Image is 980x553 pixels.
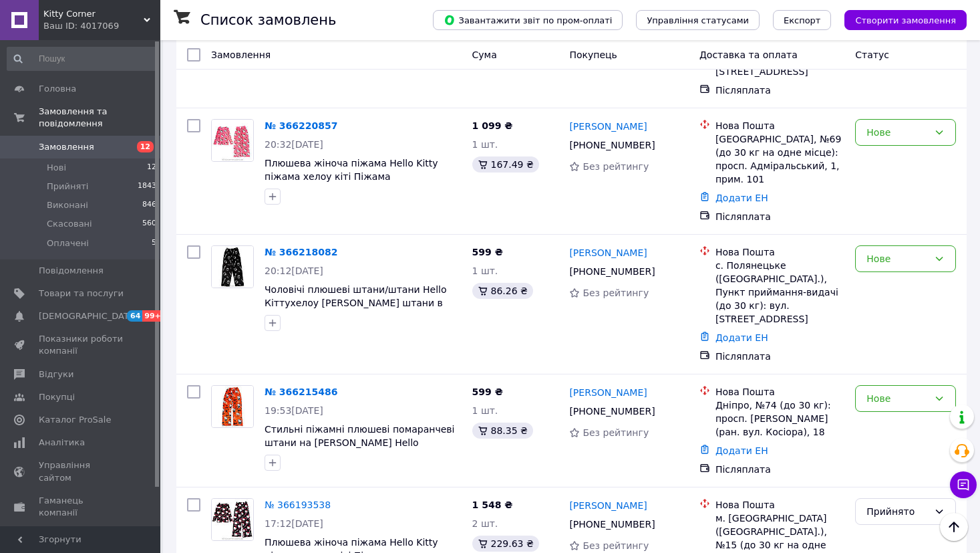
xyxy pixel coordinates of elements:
[715,445,768,456] a: Додати ЕН
[569,246,647,259] a: [PERSON_NAME]
[715,119,844,132] div: Нова Пошта
[472,49,497,60] span: Cума
[265,284,447,322] span: Чоловічі плюшеві штани/штани Hello Кіттухелоу [PERSON_NAME] штани в зал Чорно-білий, XXL
[433,10,623,30] button: Завантажити звіт по пром-оплаті
[211,245,254,288] a: Фото товару
[715,498,844,512] div: Нова Пошта
[715,193,768,203] a: Додати ЕН
[212,120,253,161] img: Фото товару
[265,518,323,529] span: 17:12[DATE]
[715,399,844,439] div: Дніпро, №74 (до 30 кг): просп. [PERSON_NAME] (ран. вул. Косіора), 18
[569,120,647,133] a: [PERSON_NAME]
[773,10,832,30] button: Експорт
[444,14,612,26] span: Завантажити звіт по пром-оплаті
[265,265,323,276] span: 20:12[DATE]
[569,499,647,512] a: [PERSON_NAME]
[152,237,156,249] span: 5
[715,84,844,97] div: Післяплата
[265,500,331,510] a: № 366193538
[715,210,844,223] div: Післяплата
[265,424,454,461] a: Стильні піжамні плюшеві помаранчеві штани на [PERSON_NAME] Hello Kitty/[PERSON_NAME] L
[265,247,337,257] a: № 366218082
[855,15,956,25] span: Створити замовлення
[715,350,844,363] div: Післяплата
[715,259,844,326] div: с. Полянецьке ([GEOGRAPHIC_DATA].), Пункт приймання-видачі (до 30 кг): вул. [STREET_ADDRESS]
[472,247,503,257] span: 599 ₴
[212,386,253,427] img: Фото товару
[265,386,337,397] a: № 366215486
[39,106,160,130] span: Замовлення та повідомлення
[715,385,844,399] div: Нова Пошта
[39,310,138,322] span: [DEMOGRAPHIC_DATA]
[142,218,156,230] span: 560
[715,132,844,186] div: [GEOGRAPHIC_DATA], №69 (до 30 кг на одне місце): просп. Адміральський, 1, прим. 101
[212,246,253,288] img: Фото товару
[583,161,649,172] span: Без рейтингу
[211,498,254,541] a: Фото товару
[265,120,337,131] a: № 366220857
[39,368,73,380] span: Відгуки
[472,156,539,173] div: 167.49 ₴
[7,47,158,71] input: Пошук
[47,199,88,211] span: Виконані
[43,20,160,32] div: Ваш ID: 4017069
[636,10,760,30] button: Управління статусами
[39,391,75,403] span: Покупці
[265,158,440,209] a: Плюшева жіноча піжама Hello Kitty піжама хелоу кіті Піжама [PERSON_NAME] дитяча з Hello Kitty рож...
[715,245,844,259] div: Нова Пошта
[211,385,254,428] a: Фото товару
[699,49,798,60] span: Доставка та оплата
[47,181,88,193] span: Прийняті
[211,119,254,162] a: Фото товару
[472,500,513,510] span: 1 548 ₴
[265,139,323,150] span: 20:32[DATE]
[866,504,929,519] div: Прийнято
[39,459,124,483] span: Управління сайтом
[200,12,336,28] h1: Список замовлень
[39,265,104,277] span: Повідомлення
[142,199,156,211] span: 846
[866,391,929,406] div: Нове
[566,515,657,534] div: [PHONE_NUMBER]
[39,437,85,449] span: Аналітика
[39,288,124,300] span: Товари та послуги
[715,463,844,476] div: Післяплата
[147,162,156,174] span: 12
[566,262,657,281] div: [PHONE_NUMBER]
[127,310,142,322] span: 64
[39,83,76,95] span: Головна
[569,49,617,60] span: Покупець
[866,251,929,266] div: Нове
[39,141,94,153] span: Замовлення
[43,8,144,20] span: Kitty Corner
[39,414,111,426] span: Каталог ProSale
[211,49,271,60] span: Замовлення
[472,518,498,529] span: 2 шт.
[142,310,164,322] span: 99+
[472,423,533,439] div: 88.35 ₴
[39,333,124,357] span: Показники роботи компанії
[47,162,66,174] span: Нові
[831,14,967,25] a: Створити замовлення
[583,288,649,298] span: Без рейтингу
[866,125,929,140] div: Нове
[844,10,967,30] button: Створити замовлення
[472,139,498,150] span: 1 шт.
[47,218,92,230] span: Скасовані
[647,15,749,25] span: Управління статусами
[569,386,647,399] a: [PERSON_NAME]
[472,283,533,299] div: 86.26 ₴
[566,136,657,154] div: [PHONE_NUMBER]
[212,499,253,540] img: Фото товару
[583,540,649,551] span: Без рейтингу
[715,332,768,343] a: Додати ЕН
[583,427,649,438] span: Без рейтингу
[137,141,154,152] span: 12
[784,15,821,25] span: Експорт
[950,471,977,498] button: Чат з покупцем
[472,265,498,276] span: 1 шт.
[940,513,968,541] button: Наверх
[47,237,89,249] span: Оплачені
